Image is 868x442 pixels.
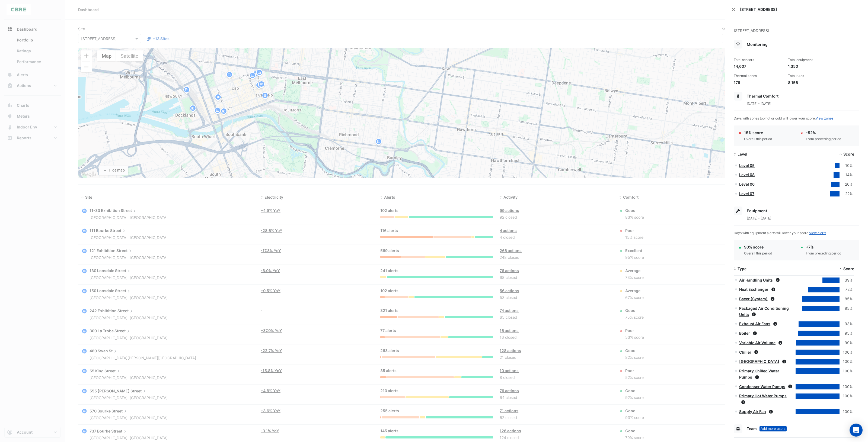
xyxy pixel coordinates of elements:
[734,28,859,40] div: [STREET_ADDRESS]
[840,349,853,356] div: 100%
[747,102,771,106] span: [DATE] - [DATE]
[759,426,787,431] div: Tooltip anchor
[734,63,784,69] div: 14,607
[840,359,853,365] div: 100%
[806,251,841,256] div: From preceding period
[739,384,785,389] a: Condenser Water Pumps
[744,130,772,135] div: 15% score
[806,137,841,141] div: From preceding period
[739,340,776,345] a: Variable Air Volume
[734,80,784,85] div: 179
[739,163,755,168] a: Level 05
[850,424,863,437] div: Open Intercom Messenger
[840,305,853,312] div: 85%
[840,321,853,327] div: 93%
[840,163,853,169] div: 10%
[816,116,833,120] a: View zones
[739,331,750,335] a: Boiler
[840,181,853,188] div: 20%
[788,63,838,69] div: 1,350
[843,152,854,156] span: Score
[739,409,766,414] a: Supply Air Fan
[840,330,853,337] div: 95%
[840,286,853,293] div: 72%
[840,368,853,374] div: 100%
[739,369,779,379] a: Primary Chilled Water Pumps
[738,152,747,156] span: Level
[740,7,861,12] span: [STREET_ADDRESS]
[840,409,853,415] div: 100%
[809,231,826,235] a: View alerts
[840,296,853,302] div: 85%
[739,287,768,292] a: Heat Exchanger
[788,73,838,78] div: Total rules
[732,8,735,11] button: Close
[747,94,778,98] span: Thermal Comfort
[738,266,746,271] span: Type
[806,130,841,135] div: -52%
[840,191,853,197] div: 22%
[744,251,772,256] div: Overall this period
[739,393,787,398] a: Primary Hot Water Pumps
[840,384,853,390] div: 100%
[747,42,768,47] span: Monitoring
[734,73,784,78] div: Thermal zones
[734,57,784,62] div: Total sensors
[739,296,768,301] a: Bacer (System)
[747,216,771,220] span: [DATE] - [DATE]
[840,340,853,346] div: 99%
[747,426,757,431] span: Team
[739,191,754,196] a: Level 07
[739,321,770,326] a: Exhaust Air Fans
[840,172,853,178] div: 14%
[843,266,854,271] span: Score
[734,116,833,120] span: Days with zones too hot or cold will lower your score.
[744,137,772,141] div: Overall this period
[739,278,773,282] a: Air Handling Units
[788,80,838,85] div: 8,156
[788,57,838,62] div: Total equipment
[734,231,826,235] span: Days with equipment alerts will lower your score.
[840,277,853,283] div: 39%
[739,359,779,364] a: [GEOGRAPHIC_DATA]
[739,306,789,317] a: Packaged Air Conditioning Units
[739,172,755,177] a: Level 08
[840,393,853,399] div: 100%
[739,182,755,186] a: Level 06
[739,350,751,354] a: Chiller
[747,208,767,213] span: Equipment
[744,244,772,250] div: 90% score
[806,244,841,250] div: + 7%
